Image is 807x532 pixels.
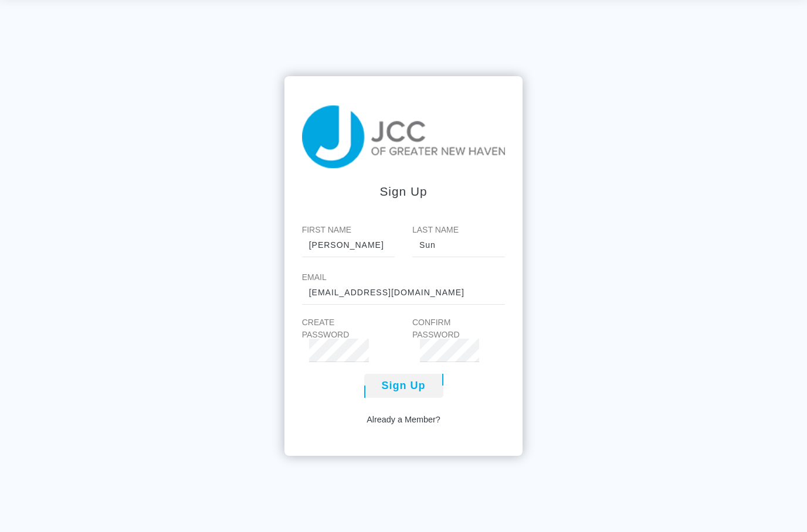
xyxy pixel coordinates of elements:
input: johnny@email.com [302,281,506,305]
label: Last Name [412,224,505,236]
label: Confirm Password [412,316,487,341]
label: Email [302,271,506,284]
a: Already a Member? [367,414,440,427]
div: Sign up [302,182,506,200]
label: Create Password [302,316,377,341]
button: Sign Up [364,374,443,398]
input: John [302,234,395,257]
img: taiji-logo.png [302,105,506,168]
label: First Name [302,224,395,236]
input: Smith [412,234,505,257]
